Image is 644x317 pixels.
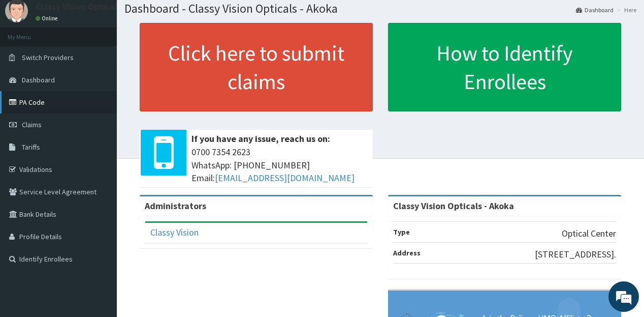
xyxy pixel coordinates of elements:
li: Here [615,6,636,14]
a: Click here to submit claims [140,23,373,111]
span: We're online! [59,94,140,197]
a: How to Identify Enrollees [388,23,621,111]
div: Minimize live chat window [167,5,191,30]
h1: Dashboard - Classy Vision Opticals - Akoka [124,2,636,15]
b: Type [393,227,410,237]
strong: Classy Vision Opticals - Akoka [393,200,514,212]
span: 0700 7354 2623 WhatsApp: [PHONE_NUMBER] Email: [191,146,368,185]
textarea: Type your message and hit 'Enter' [5,210,194,246]
b: If you have any issue, reach us on: [191,133,330,145]
p: Classy Vision Opticals [36,2,121,11]
p: Optical Center [562,227,616,240]
span: Claims [22,120,42,129]
div: Chat with us now [53,57,171,70]
span: Dashboard [22,75,55,84]
span: Switch Providers [22,53,74,62]
a: Online [36,15,60,22]
b: Address [393,248,421,257]
p: [STREET_ADDRESS]. [535,248,616,261]
a: [EMAIL_ADDRESS][DOMAIN_NAME] [215,172,355,184]
a: Dashboard [576,6,614,14]
b: Administrators [145,200,206,212]
img: d_794563401_company_1708531726252_794563401 [19,51,41,76]
span: Tariffs [22,142,40,152]
a: Classy Vision [150,226,199,238]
